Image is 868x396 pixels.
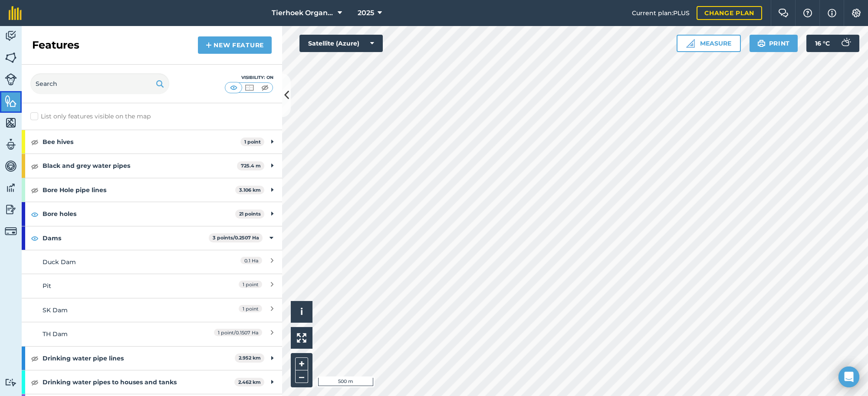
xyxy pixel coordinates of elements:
img: svg+xml;base64,PHN2ZyB4bWxucz0iaHR0cDovL3d3dy53My5vcmcvMjAwMC9zdmciIHdpZHRoPSIxOCIgaGVpZ2h0PSIyNC... [31,377,39,387]
img: svg+xml;base64,PD94bWwgdmVyc2lvbj0iMS4wIiBlbmNvZGluZz0idXRmLTgiPz4KPCEtLSBHZW5lcmF0b3I6IEFkb2JlIE... [5,160,17,173]
strong: 3.106 km [239,187,261,193]
strong: 725.4 m [241,163,261,169]
button: + [295,357,308,370]
a: Duck Dam0.1 Ha [22,250,282,274]
strong: 3 points / 0.2507 Ha [213,235,259,241]
img: svg+xml;base64,PD94bWwgdmVyc2lvbj0iMS4wIiBlbmNvZGluZz0idXRmLTgiPz4KPCEtLSBHZW5lcmF0b3I6IEFkb2JlIE... [5,138,17,151]
input: Search [30,73,169,94]
strong: 2.462 km [238,379,261,385]
img: svg+xml;base64,PHN2ZyB4bWxucz0iaHR0cDovL3d3dy53My5vcmcvMjAwMC9zdmciIHdpZHRoPSIxOCIgaGVpZ2h0PSIyNC... [31,161,39,171]
img: svg+xml;base64,PD94bWwgdmVyc2lvbj0iMS4wIiBlbmNvZGluZz0idXRmLTgiPz4KPCEtLSBHZW5lcmF0b3I6IEFkb2JlIE... [5,378,17,386]
div: Drinking water pipes to houses and tanks2.462 km [22,370,282,394]
img: svg+xml;base64,PHN2ZyB4bWxucz0iaHR0cDovL3d3dy53My5vcmcvMjAwMC9zdmciIHdpZHRoPSI1NiIgaGVpZ2h0PSI2MC... [5,116,17,129]
img: svg+xml;base64,PHN2ZyB4bWxucz0iaHR0cDovL3d3dy53My5vcmcvMjAwMC9zdmciIHdpZHRoPSI1MCIgaGVpZ2h0PSI0MC... [260,83,270,92]
img: svg+xml;base64,PHN2ZyB4bWxucz0iaHR0cDovL3d3dy53My5vcmcvMjAwMC9zdmciIHdpZHRoPSIxNyIgaGVpZ2h0PSIxNy... [828,8,836,18]
button: Measure [677,35,741,52]
img: svg+xml;base64,PHN2ZyB4bWxucz0iaHR0cDovL3d3dy53My5vcmcvMjAwMC9zdmciIHdpZHRoPSIxOCIgaGVpZ2h0PSIyNC... [31,353,39,363]
strong: Bore holes [43,202,235,226]
img: svg+xml;base64,PD94bWwgdmVyc2lvbj0iMS4wIiBlbmNvZGluZz0idXRmLTgiPz4KPCEtLSBHZW5lcmF0b3I6IEFkb2JlIE... [5,181,17,194]
img: svg+xml;base64,PHN2ZyB4bWxucz0iaHR0cDovL3d3dy53My5vcmcvMjAwMC9zdmciIHdpZHRoPSI1NiIgaGVpZ2h0PSI2MC... [5,95,17,108]
img: fieldmargin Logo [9,6,22,20]
div: TH Dam [43,329,197,339]
span: 16 ° C [815,35,830,52]
div: Black and grey water pipes725.4 m [22,154,282,177]
span: Current plan : PLUS [632,8,690,18]
img: A cog icon [851,9,861,17]
a: Pit1 point [22,274,282,298]
img: svg+xml;base64,PHN2ZyB4bWxucz0iaHR0cDovL3d3dy53My5vcmcvMjAwMC9zdmciIHdpZHRoPSIxOCIgaGVpZ2h0PSIyNC... [31,233,39,243]
div: Dams3 points/0.2507 Ha [22,226,282,250]
img: svg+xml;base64,PHN2ZyB4bWxucz0iaHR0cDovL3d3dy53My5vcmcvMjAwMC9zdmciIHdpZHRoPSI1NiIgaGVpZ2h0PSI2MC... [5,51,17,64]
span: 2025 [358,8,374,18]
img: svg+xml;base64,PD94bWwgdmVyc2lvbj0iMS4wIiBlbmNvZGluZz0idXRmLTgiPz4KPCEtLSBHZW5lcmF0b3I6IEFkb2JlIE... [5,29,17,43]
img: Ruler icon [686,39,695,48]
span: Tierhoek Organic Farm [272,8,334,18]
button: 16 °C [806,35,859,52]
strong: Drinking water pipe lines [43,347,235,370]
img: svg+xml;base64,PHN2ZyB4bWxucz0iaHR0cDovL3d3dy53My5vcmcvMjAwMC9zdmciIHdpZHRoPSI1MCIgaGVpZ2h0PSI0MC... [244,83,255,92]
img: svg+xml;base64,PHN2ZyB4bWxucz0iaHR0cDovL3d3dy53My5vcmcvMjAwMC9zdmciIHdpZHRoPSIxOSIgaGVpZ2h0PSIyNC... [757,38,766,49]
span: 1 point / 0.1507 Ha [214,329,262,336]
img: svg+xml;base64,PD94bWwgdmVyc2lvbj0iMS4wIiBlbmNvZGluZz0idXRmLTgiPz4KPCEtLSBHZW5lcmF0b3I6IEFkb2JlIE... [837,35,854,52]
strong: 1 point [244,139,261,145]
span: i [300,306,303,317]
div: Bore holes21 points [22,202,282,226]
img: A question mark icon [802,9,813,17]
img: svg+xml;base64,PD94bWwgdmVyc2lvbj0iMS4wIiBlbmNvZGluZz0idXRmLTgiPz4KPCEtLSBHZW5lcmF0b3I6IEFkb2JlIE... [5,73,17,85]
a: Change plan [697,6,762,20]
button: – [295,370,308,383]
div: Open Intercom Messenger [838,367,859,387]
a: TH Dam1 point/0.1507 Ha [22,322,282,346]
img: svg+xml;base64,PHN2ZyB4bWxucz0iaHR0cDovL3d3dy53My5vcmcvMjAwMC9zdmciIHdpZHRoPSIxNCIgaGVpZ2h0PSIyNC... [206,40,212,50]
div: Bee hives1 point [22,130,282,154]
div: Visibility: On [225,74,273,81]
a: SK Dam1 point [22,298,282,322]
img: svg+xml;base64,PD94bWwgdmVyc2lvbj0iMS4wIiBlbmNvZGluZz0idXRmLTgiPz4KPCEtLSBHZW5lcmF0b3I6IEFkb2JlIE... [5,225,17,237]
img: svg+xml;base64,PHN2ZyB4bWxucz0iaHR0cDovL3d3dy53My5vcmcvMjAwMC9zdmciIHdpZHRoPSIxOCIgaGVpZ2h0PSIyNC... [31,209,39,219]
strong: Dams [43,226,209,250]
img: svg+xml;base64,PHN2ZyB4bWxucz0iaHR0cDovL3d3dy53My5vcmcvMjAwMC9zdmciIHdpZHRoPSIxOSIgaGVpZ2h0PSIyNC... [156,79,164,89]
h2: Features [32,38,79,52]
img: Two speech bubbles overlapping with the left bubble in the forefront [778,9,789,17]
img: svg+xml;base64,PHN2ZyB4bWxucz0iaHR0cDovL3d3dy53My5vcmcvMjAwMC9zdmciIHdpZHRoPSIxOCIgaGVpZ2h0PSIyNC... [31,185,39,195]
span: 0.1 Ha [240,257,262,264]
strong: 21 points [239,211,261,217]
strong: Bee hives [43,130,240,154]
img: svg+xml;base64,PHN2ZyB4bWxucz0iaHR0cDovL3d3dy53My5vcmcvMjAwMC9zdmciIHdpZHRoPSIxOCIgaGVpZ2h0PSIyNC... [31,137,39,147]
button: i [291,301,312,323]
button: Print [750,35,798,52]
strong: Black and grey water pipes [43,154,237,177]
label: List only features visible on the map [30,112,151,121]
div: Bore Hole pipe lines3.106 km [22,178,282,202]
div: Pit [43,281,197,291]
a: New feature [198,36,272,54]
strong: 2.952 km [239,355,261,361]
span: 1 point [239,305,262,312]
strong: Drinking water pipes to houses and tanks [43,370,234,394]
span: 1 point [239,281,262,288]
strong: Bore Hole pipe lines [43,178,235,202]
div: SK Dam [43,305,197,315]
img: svg+xml;base64,PHN2ZyB4bWxucz0iaHR0cDovL3d3dy53My5vcmcvMjAwMC9zdmciIHdpZHRoPSI1MCIgaGVpZ2h0PSI0MC... [228,83,239,92]
img: Four arrows, one pointing top left, one top right, one bottom right and the last bottom left [297,333,306,343]
img: svg+xml;base64,PD94bWwgdmVyc2lvbj0iMS4wIiBlbmNvZGluZz0idXRmLTgiPz4KPCEtLSBHZW5lcmF0b3I6IEFkb2JlIE... [5,203,17,216]
div: Drinking water pipe lines2.952 km [22,347,282,370]
div: Duck Dam [43,257,197,267]
button: Satellite (Azure) [299,35,383,52]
